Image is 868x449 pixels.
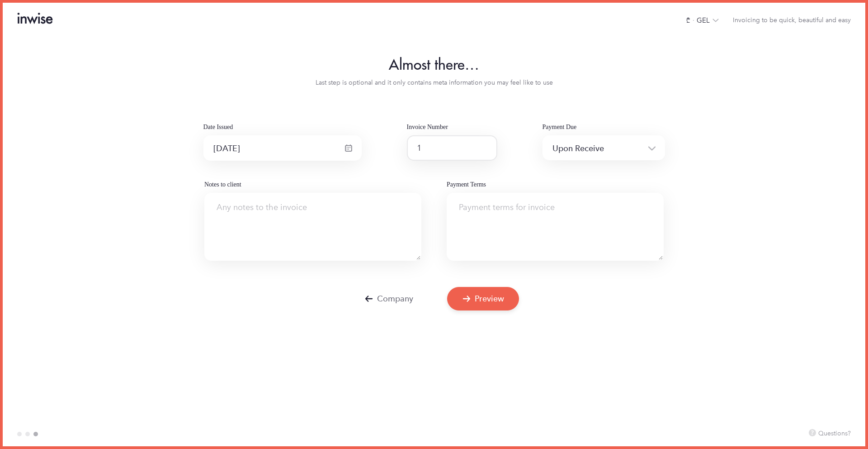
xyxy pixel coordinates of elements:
label: Invoice Number [407,124,497,131]
label: Date Issued [203,124,362,131]
label: Payment Due [542,124,665,131]
button: Company [349,287,428,310]
div: · [690,17,697,24]
div: Last step is optional and it only contains meta information you may feel like to use [3,79,865,86]
h2: Almost there… [3,55,865,74]
div: Questions? [818,430,851,437]
input: e.g. October 4, 2025 [203,135,362,161]
label: Notes to client [204,181,421,188]
button: Preview [447,287,519,310]
div: GEL [697,17,710,24]
div: Upon Receive [552,144,604,153]
label: Payment Terms [447,181,664,188]
div: Invoicing to be quick, beautiful and easy [733,17,851,24]
div: ₾ [687,17,690,24]
a: Company [349,297,428,305]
